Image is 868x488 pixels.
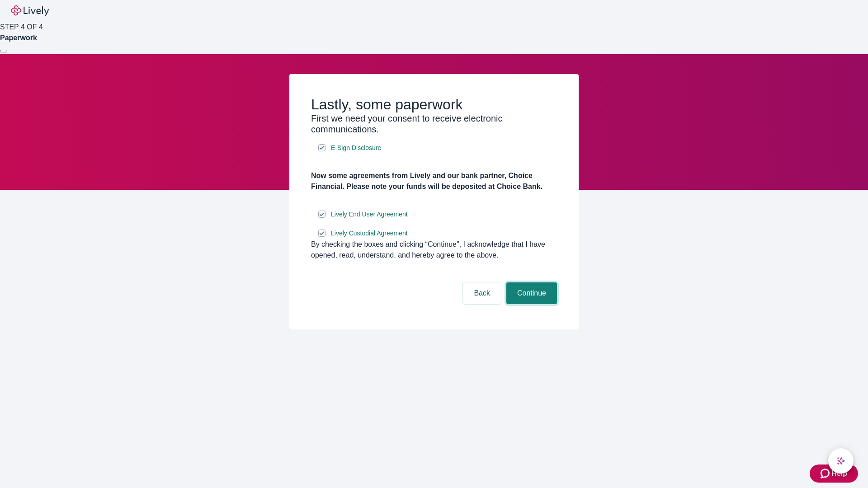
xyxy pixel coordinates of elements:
[828,448,854,474] button: chat
[329,142,383,154] a: e-sign disclosure document
[810,465,858,483] button: Zendesk support iconHelp
[821,468,831,479] svg: Zendesk support icon
[311,170,557,192] h4: Now some agreements from Lively and our bank partner, Choice Financial. Please note your funds wi...
[311,239,557,261] div: By checking the boxes and clicking “Continue", I acknowledge that I have opened, read, understand...
[836,456,845,465] svg: Lively AI Assistant
[463,282,501,304] button: Back
[311,113,557,135] h3: First we need your consent to receive electronic communications.
[311,96,557,113] h2: Lastly, some paperwork
[331,229,408,238] span: Lively Custodial Agreement
[329,228,410,239] a: e-sign disclosure document
[331,210,408,219] span: Lively End User Agreement
[831,468,847,479] span: Help
[329,209,410,220] a: e-sign disclosure document
[506,282,557,304] button: Continue
[331,143,381,153] span: E-Sign Disclosure
[11,5,49,16] img: Lively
